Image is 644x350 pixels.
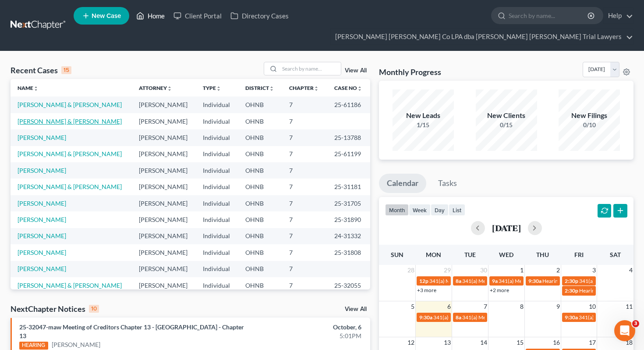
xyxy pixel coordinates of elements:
[245,85,274,91] a: Districtunfold_more
[132,195,196,211] td: [PERSON_NAME]
[559,121,620,129] div: 0/10
[167,86,172,91] i: unfold_more
[132,96,196,113] td: [PERSON_NAME]
[132,129,196,146] td: [PERSON_NAME]
[476,111,537,121] div: New Clients
[443,265,452,275] span: 29
[203,85,221,91] a: Typeunfold_more
[132,162,196,179] td: [PERSON_NAME]
[410,301,415,312] span: 5
[282,228,327,244] td: 7
[280,62,341,75] input: Search by name...
[565,278,578,284] span: 2:30p
[314,86,319,91] i: unfold_more
[18,232,66,239] a: [PERSON_NAME]
[610,251,621,258] span: Sat
[417,287,436,293] a: +3 more
[132,211,196,228] td: [PERSON_NAME]
[393,121,454,129] div: 1/15
[391,251,403,258] span: Sun
[61,66,71,74] div: 15
[196,261,238,277] td: Individual
[238,113,282,129] td: OHNB
[18,101,122,108] a: [PERSON_NAME] & [PERSON_NAME]
[196,211,238,228] td: Individual
[238,96,282,113] td: OHNB
[327,129,370,146] td: 25-13788
[528,278,541,284] span: 9:30a
[196,179,238,195] td: Individual
[282,277,327,293] td: 7
[327,244,370,261] td: 25-31808
[282,244,327,261] td: 7
[18,265,66,272] a: [PERSON_NAME]
[379,174,426,193] a: Calendar
[89,305,99,313] div: 10
[226,8,293,24] a: Directory Cases
[282,211,327,228] td: 7
[556,301,561,312] span: 9
[449,204,465,216] button: list
[132,277,196,293] td: [PERSON_NAME]
[169,8,226,24] a: Client Portal
[419,278,428,284] span: 12p
[238,162,282,179] td: OHNB
[462,278,576,284] span: 341(a) Meeting of Creditors for [PERSON_NAME]
[18,282,122,289] a: [PERSON_NAME] & [PERSON_NAME]
[433,314,547,321] span: 341(a) Meeting of Creditors for [PERSON_NAME]
[132,228,196,244] td: [PERSON_NAME]
[565,314,578,321] span: 9:30a
[431,204,449,216] button: day
[282,146,327,162] td: 7
[132,244,196,261] td: [PERSON_NAME]
[625,337,633,348] span: 18
[591,265,597,275] span: 3
[238,228,282,244] td: OHNB
[334,85,362,91] a: Case Nounfold_more
[565,287,578,294] span: 2:30p
[269,86,274,91] i: unfold_more
[18,200,66,207] a: [PERSON_NAME]
[196,195,238,211] td: Individual
[196,277,238,293] td: Individual
[238,179,282,195] td: OHNB
[19,323,244,339] a: 25-32047-maw Meeting of Creditors Chapter 13 - [GEOGRAPHIC_DATA] - Chapter 13
[327,228,370,244] td: 24-31332
[282,129,327,146] td: 7
[462,314,622,321] span: 341(a) Meeting of Creditors for [PERSON_NAME] & [PERSON_NAME]
[132,261,196,277] td: [PERSON_NAME]
[33,86,39,91] i: unfold_more
[238,195,282,211] td: OHNB
[345,68,367,74] a: View All
[132,146,196,162] td: [PERSON_NAME]
[196,146,238,162] td: Individual
[632,320,639,327] span: 3
[393,111,454,121] div: New Leads
[446,301,452,312] span: 6
[139,85,172,91] a: Attorneyunfold_more
[516,337,524,348] span: 15
[238,211,282,228] td: OHNB
[327,179,370,195] td: 25-31181
[18,134,66,141] a: [PERSON_NAME]
[132,8,169,24] a: Home
[588,301,597,312] span: 10
[18,216,66,223] a: [PERSON_NAME]
[509,7,589,24] input: Search by name...
[345,306,367,312] a: View All
[132,113,196,129] td: [PERSON_NAME]
[574,251,584,258] span: Fri
[18,150,122,157] a: [PERSON_NAME] & [PERSON_NAME]
[499,251,513,258] span: Wed
[196,244,238,261] td: Individual
[327,96,370,113] td: 25-61186
[499,278,612,284] span: 341(a) Meeting of Creditors for [PERSON_NAME]
[196,228,238,244] td: Individual
[282,96,327,113] td: 7
[18,183,122,190] a: [PERSON_NAME] & [PERSON_NAME]
[238,244,282,261] td: OHNB
[456,278,461,284] span: 8a
[479,265,488,275] span: 30
[19,342,48,350] div: HEARING
[196,129,238,146] td: Individual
